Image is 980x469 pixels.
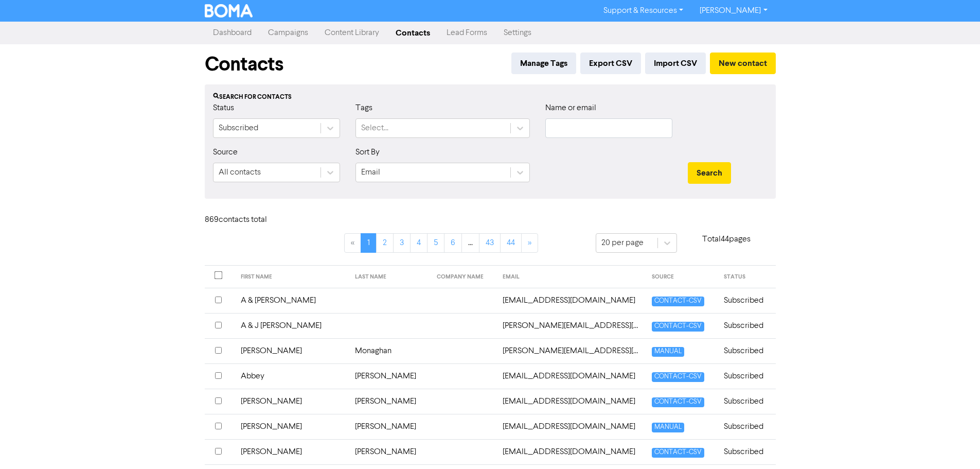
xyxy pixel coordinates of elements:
td: acarroll1702@gmail.com [496,414,645,439]
td: [PERSON_NAME] [235,414,349,439]
td: Abbey [235,363,349,389]
td: [PERSON_NAME] [235,389,349,414]
td: Subscribed [718,363,775,389]
a: Page 44 [500,233,522,253]
a: [PERSON_NAME] [691,3,775,19]
a: » [521,233,538,253]
td: [PERSON_NAME] [349,363,431,389]
th: LAST NAME [349,266,431,288]
label: Source [213,146,238,159]
th: FIRST NAME [235,266,349,288]
a: Page 5 [427,233,444,253]
a: Page 6 [444,233,462,253]
td: Subscribed [718,288,775,313]
td: aaron.galloway@hotmail.com [496,313,645,338]
td: Subscribed [718,439,775,464]
td: aaron@steadycare.com.au [496,338,645,363]
a: Page 2 [376,233,394,253]
button: New contact [710,53,776,74]
a: Page 1 is your current page [361,233,377,253]
button: Search [688,162,731,184]
label: Status [213,102,234,114]
td: [PERSON_NAME] [235,439,349,464]
td: [PERSON_NAME] [349,439,431,464]
a: Page 4 [410,233,427,253]
span: MANUAL [652,423,684,432]
h6: 869 contact s total [205,215,287,225]
a: Page 43 [479,233,501,253]
div: 20 per page [601,237,644,249]
td: [PERSON_NAME] [349,414,431,439]
td: [PERSON_NAME] [349,389,431,414]
td: A & [PERSON_NAME] [235,288,349,313]
th: COMPANY NAME [431,266,496,288]
td: Monaghan [349,338,431,363]
div: All contacts [219,166,261,179]
h1: Contacts [205,53,283,76]
button: Import CSV [645,53,706,74]
span: CONTACT-CSV [652,397,704,407]
label: Tags [355,102,372,114]
a: Page 3 [393,233,411,253]
a: Content Library [316,23,387,43]
div: Select... [361,122,388,134]
div: Search for contacts [213,93,768,102]
a: Contacts [387,23,438,43]
th: EMAIL [496,266,645,288]
div: Email [361,166,380,179]
span: MANUAL [652,347,684,357]
td: Subscribed [718,389,775,414]
th: SOURCE [646,266,718,288]
a: Lead Forms [438,23,495,43]
td: Subscribed [718,414,775,439]
p: Total 44 pages [677,233,776,246]
a: Settings [495,23,540,43]
div: Subscribed [219,122,258,134]
td: [PERSON_NAME] [235,338,349,363]
img: BOMA Logo [205,4,253,18]
th: STATUS [718,266,775,288]
td: ablackwood@neerimhealth.org.au [496,389,645,414]
label: Name or email [545,102,596,114]
a: Support & Resources [595,3,691,19]
iframe: Chat Widget [929,420,980,469]
td: aandkportercartage@gmail.com [496,288,645,313]
button: Export CSV [580,53,641,74]
button: Manage Tags [511,53,576,74]
a: Dashboard [205,23,260,43]
td: abbey@hrsorted.com.au [496,363,645,389]
td: accounts@888traffic.com.au [496,439,645,464]
label: Sort By [355,146,380,159]
span: CONTACT-CSV [652,448,704,458]
td: Subscribed [718,313,775,338]
span: CONTACT-CSV [652,322,704,332]
td: Subscribed [718,338,775,363]
a: Campaigns [260,23,316,43]
td: A & J [PERSON_NAME] [235,313,349,338]
span: CONTACT-CSV [652,297,704,306]
span: CONTACT-CSV [652,372,704,382]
